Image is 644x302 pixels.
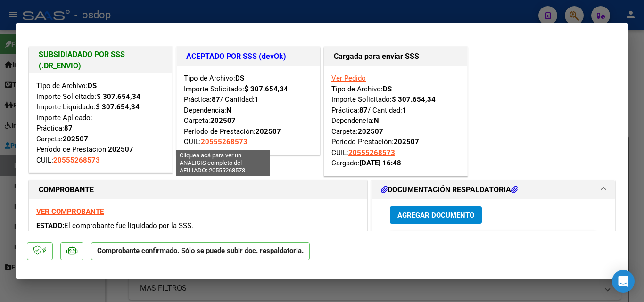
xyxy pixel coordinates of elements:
[383,85,392,93] strong: DS
[358,127,383,136] strong: 202507
[612,270,635,293] div: Open Intercom Messenger
[348,148,395,157] span: 20555268573
[244,85,288,93] strong: $ 307.654,34
[394,138,419,146] strong: 202507
[96,103,140,111] strong: $ 307.654,34
[397,211,474,220] span: Agregar Documento
[63,135,88,143] strong: 202507
[372,180,615,199] mat-expansion-panel-header: DOCUMENTACIÓN RESPALDATORIA
[226,106,231,114] strong: N
[108,145,133,154] strong: 202507
[256,127,281,136] strong: 202507
[97,92,140,101] strong: $ 307.654,34
[334,51,458,62] h1: Cargada para enviar SSS
[64,124,73,132] strong: 87
[36,207,104,216] a: VER COMPROBANTE
[201,138,248,146] span: 20555268573
[64,221,193,230] span: El comprobante fue liquidado por la SSS.
[88,82,97,90] strong: DS
[360,159,401,167] strong: [DATE] 16:48
[36,221,64,230] span: ESTADO:
[359,106,368,114] strong: 87
[392,95,436,104] strong: $ 307.654,34
[184,73,313,147] div: Tipo de Archivo: Importe Solicitado: Práctica: / Cantidad: Dependencia: Carpeta: Período de Prest...
[255,95,259,104] strong: 1
[39,49,163,72] h1: SUBSIDIADADO POR SSS (.DR_ENVIO)
[36,81,165,165] div: Tipo de Archivo: Importe Solicitado: Importe Liquidado: Importe Aplicado: Práctica: Carpeta: Perí...
[331,73,460,169] div: Tipo de Archivo: Importe Solicitado: Práctica: / Cantidad: Dependencia: Carpeta: Período Prestaci...
[39,185,94,194] strong: COMPROBANTE
[91,242,310,261] p: Comprobante confirmado. Sólo se puede subir doc. respaldatoria.
[186,51,310,62] h1: ACEPTADO POR SSS (devOk)
[212,95,220,104] strong: 87
[381,184,518,196] h1: DOCUMENTACIÓN RESPALDATORIA
[210,116,236,125] strong: 202507
[374,116,379,125] strong: N
[235,74,244,82] strong: DS
[390,206,482,224] button: Agregar Documento
[402,106,406,114] strong: 1
[331,74,366,82] a: Ver Pedido
[53,156,100,164] span: 20555268573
